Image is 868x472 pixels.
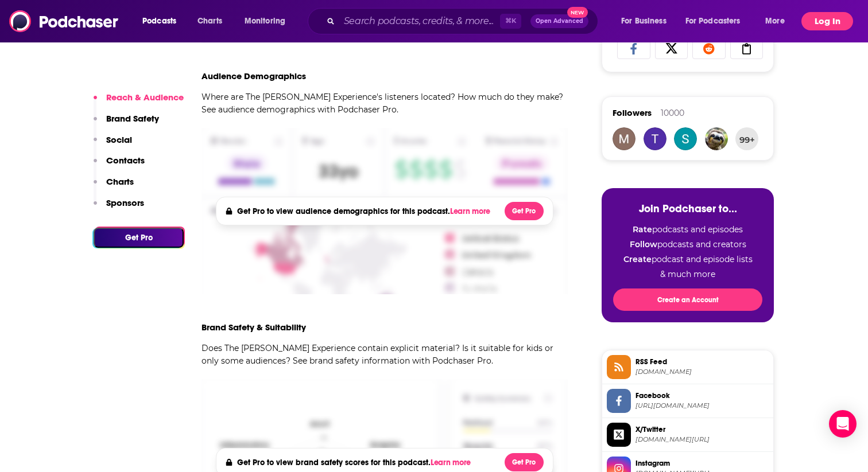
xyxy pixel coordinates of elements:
p: Social [106,134,132,145]
h3: Join Podchaser to... [613,202,762,215]
a: Facebook[URL][DOMAIN_NAME] [607,389,769,413]
a: Share on Reddit [692,37,726,59]
a: X/Twitter[DOMAIN_NAME][URL] [607,423,769,447]
button: Open AdvancedNew [530,14,588,28]
button: Learn more [450,207,494,216]
input: Search podcasts, credits, & more... [339,12,500,30]
a: Share on X/Twitter [655,37,688,59]
a: Charts [190,12,229,30]
button: Log In [801,12,853,30]
li: podcasts and episodes [613,224,762,235]
p: Brand Safety [106,113,159,124]
button: Sponsors [94,197,144,219]
button: Create an Account [613,288,762,311]
button: open menu [678,12,757,30]
button: Get Pro [505,202,544,220]
a: RSS Feed[DOMAIN_NAME] [607,355,769,379]
button: Social [94,134,132,155]
button: Get Pro [505,453,544,471]
span: Podcasts [142,13,176,29]
span: Open Advanced [536,18,583,24]
span: https://www.facebook.com/JOEROGAN [635,401,769,410]
p: Contacts [106,155,145,166]
span: More [765,13,785,29]
p: Does The [PERSON_NAME] Experience contain explicit material? Is it suitable for kids or only some... [201,342,568,367]
a: Copy Link [730,37,764,59]
button: Charts [94,176,134,197]
span: feeds.megaphone.fm [635,368,769,376]
button: Get Pro [94,228,184,248]
img: sanndacorina [674,127,697,150]
span: Instagram [635,458,769,469]
li: podcasts and creators [613,239,762,249]
li: podcast and episode lists [613,254,762,264]
button: 99+ [735,127,758,150]
span: New [567,7,588,18]
a: Share on Facebook [617,37,650,59]
span: RSS Feed [635,357,769,367]
h3: Audience Demographics [201,71,306,81]
button: Brand Safety [94,113,159,134]
img: Podchaser - Follow, Share and Rate Podcasts [9,10,119,32]
img: alnagy [705,127,728,150]
p: Sponsors [106,197,144,208]
h4: Get Pro to view brand safety scores for this podcast. [237,458,474,467]
div: 10000 [661,108,684,118]
strong: Rate [633,224,652,235]
img: Samgba [644,127,666,150]
h4: Get Pro to view audience demographics for this podcast. [237,206,494,216]
p: Charts [106,176,134,187]
img: mnlucas [613,127,635,150]
span: Charts [197,13,222,29]
button: Contacts [94,155,145,176]
button: open menu [613,12,681,30]
h3: Brand Safety & Suitability [201,322,306,333]
span: For Podcasters [685,13,741,29]
span: Monitoring [245,13,285,29]
div: Open Intercom Messenger [829,410,857,438]
span: Facebook [635,391,769,401]
button: open menu [757,12,799,30]
button: Reach & Audience [94,92,184,113]
span: ⌘ K [500,14,521,29]
span: twitter.com/joerogan [635,435,769,444]
span: Followers [613,107,652,118]
div: Search podcasts, credits, & more... [319,8,609,34]
span: For Business [621,13,666,29]
strong: Follow [630,239,657,249]
button: open menu [134,12,191,30]
button: Learn more [431,458,474,467]
p: Reach & Audience [106,92,184,103]
li: & much more [613,269,762,279]
strong: Create [623,254,652,264]
p: Where are The [PERSON_NAME] Experience's listeners located? How much do they make? See audience d... [201,91,568,116]
span: X/Twitter [635,424,769,435]
button: open menu [237,12,300,30]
